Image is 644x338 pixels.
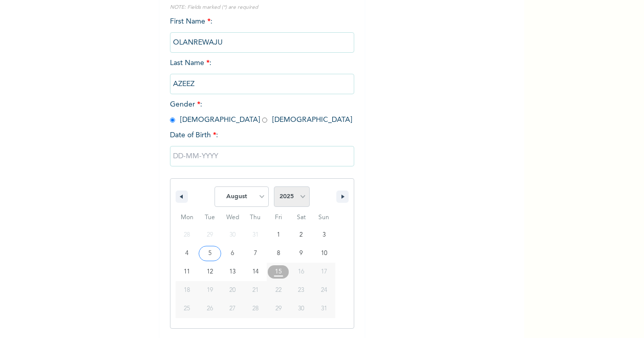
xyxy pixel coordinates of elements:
span: 18 [184,281,190,300]
button: 14 [244,263,267,281]
button: 9 [290,244,313,263]
button: 21 [244,281,267,300]
button: 1 [267,226,290,244]
button: 20 [221,281,244,300]
span: Gender : [DEMOGRAPHIC_DATA] [DEMOGRAPHIC_DATA] [170,101,352,123]
span: Thu [244,209,267,226]
span: Wed [221,209,244,226]
span: 23 [298,281,304,300]
span: Sat [290,209,313,226]
span: 28 [252,300,259,318]
span: Mon [176,209,199,226]
button: 27 [221,300,244,318]
button: 19 [199,281,222,300]
span: 29 [275,300,282,318]
span: 13 [229,263,235,281]
button: 2 [290,226,313,244]
span: 31 [321,300,327,318]
span: 16 [298,263,304,281]
button: 10 [312,244,335,263]
button: 11 [176,263,199,281]
button: 6 [221,244,244,263]
span: 19 [207,281,213,300]
button: 5 [199,244,222,263]
input: Enter your last name [170,74,354,94]
span: Last Name : [170,59,354,88]
button: 3 [312,226,335,244]
button: 17 [312,263,335,281]
span: 5 [208,244,211,263]
span: 24 [321,281,327,300]
span: Tue [199,209,222,226]
p: NOTE: Fields marked (*) are required [170,4,354,11]
span: 30 [298,300,304,318]
button: 8 [267,244,290,263]
span: 21 [252,281,259,300]
span: First Name : [170,18,354,46]
button: 29 [267,300,290,318]
span: 27 [229,300,235,318]
button: 12 [199,263,222,281]
button: 7 [244,244,267,263]
button: 13 [221,263,244,281]
span: 15 [275,263,282,281]
button: 18 [176,281,199,300]
button: 24 [312,281,335,300]
button: 23 [290,281,313,300]
button: 26 [199,300,222,318]
span: 10 [321,244,327,263]
span: 20 [229,281,235,300]
input: Enter your first name [170,32,354,53]
span: 11 [184,263,190,281]
span: 26 [207,300,213,318]
span: 4 [185,244,188,263]
span: 25 [184,300,190,318]
button: 16 [290,263,313,281]
span: 9 [299,244,303,263]
span: 22 [275,281,282,300]
span: 3 [323,226,326,244]
button: 25 [176,300,199,318]
span: 2 [299,226,303,244]
button: 31 [312,300,335,318]
span: 8 [277,244,280,263]
span: 12 [207,263,213,281]
span: 7 [254,244,257,263]
input: DD-MM-YYYY [170,146,354,166]
button: 28 [244,300,267,318]
button: 4 [176,244,199,263]
span: 17 [321,263,327,281]
span: 1 [277,226,280,244]
button: 15 [267,263,290,281]
span: Sun [312,209,335,226]
span: 6 [231,244,234,263]
span: 14 [252,263,259,281]
button: 30 [290,300,313,318]
span: Date of Birth : [170,130,218,141]
button: 22 [267,281,290,300]
span: Fri [267,209,290,226]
